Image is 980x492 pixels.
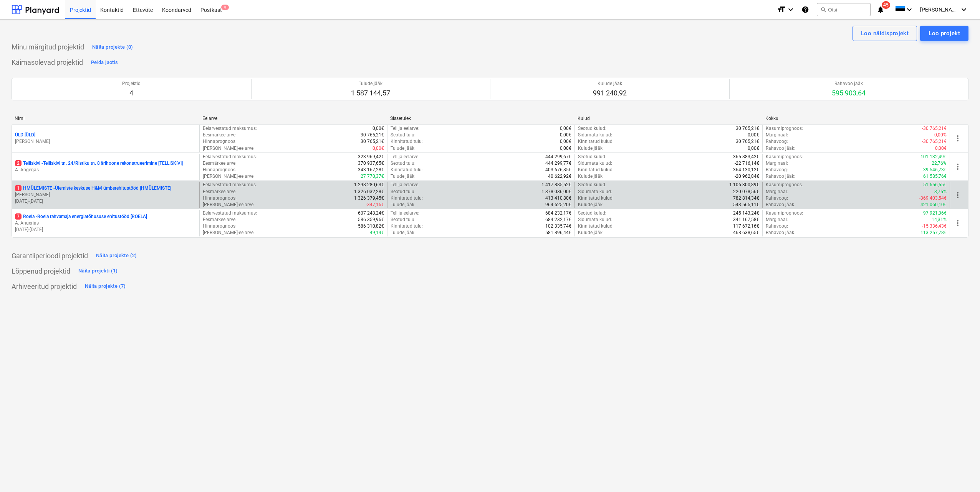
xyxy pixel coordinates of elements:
[94,250,139,262] button: Näita projekte (2)
[15,192,196,198] p: [PERSON_NAME]
[391,223,423,230] p: Kinnitatud tulu :
[15,167,196,173] p: A. Angerjas
[882,1,890,9] span: 45
[391,160,416,167] p: Seotud tulu :
[89,56,120,69] button: Peida jaotis
[221,5,229,10] span: 8
[578,230,604,236] p: Kulude jääk :
[733,154,759,160] p: 365 883,42€
[766,202,795,208] p: Rahavoo jääk :
[766,195,788,202] p: Rahavoog :
[391,138,423,145] p: Kinnitatud tulu :
[733,210,759,216] p: 245 143,24€
[203,132,237,138] p: Eesmärkeelarve :
[122,80,141,87] p: Projektid
[560,132,571,138] p: 0,00€
[766,145,795,152] p: Rahavoo jääk :
[15,160,183,167] p: Telliskivi - Telliskivi tn. 24/Ristiku tn. 8 ärihoone rekonstrueerimine [TELLISKIVI]
[578,210,606,216] p: Seotud kulud :
[15,220,196,226] p: A. Angerjas
[920,154,947,160] p: 101 132,49€
[358,223,384,230] p: 586 310,82€
[929,28,960,38] div: Loo projekt
[92,43,133,52] div: Näita projekte (0)
[932,216,947,223] p: 14,31%
[922,125,947,132] p: -30 765,21€
[15,198,196,205] p: [DATE] - [DATE]
[391,230,416,236] p: Tulude jääk :
[766,210,803,216] p: Kasumiprognoos :
[203,154,257,160] p: Eelarvestatud maksumus :
[920,7,958,13] span: [PERSON_NAME]
[203,125,257,132] p: Eelarvestatud maksumus :
[545,160,571,167] p: 444 299,77€
[861,28,909,38] div: Loo näidisprojekt
[578,160,612,167] p: Sidumata kulud :
[766,189,788,195] p: Marginaal :
[545,154,571,160] p: 444 299,67€
[541,189,571,195] p: 1 378 036,00€
[953,218,962,228] span: more_vert
[122,89,141,98] p: 4
[358,154,384,160] p: 323 969,42€
[578,202,604,208] p: Kulude jääk :
[545,210,571,216] p: 684 232,17€
[923,210,947,216] p: 97 921,36€
[923,173,947,180] p: 61 585,76€
[959,5,968,14] i: keyboard_arrow_down
[578,138,614,145] p: Kinnitatud kulud :
[923,182,947,188] p: 51 656,55€
[765,116,947,121] div: Kokku
[366,202,384,208] p: -347,16€
[593,80,627,87] p: Kulude jääk
[78,267,118,276] div: Näita projekti (1)
[578,145,604,152] p: Kulude jääk :
[361,138,384,145] p: 30 765,21€
[372,145,384,152] p: 0,00€
[358,167,384,173] p: 343 167,28€
[15,226,196,233] p: [DATE] - [DATE]
[358,210,384,216] p: 607 243,24€
[545,167,571,173] p: 403 676,85€
[923,167,947,173] p: 39 546,73€
[76,265,120,277] button: Näita projekti (1)
[91,58,118,67] div: Peida jaotis
[832,89,866,98] p: 595 903,64
[354,189,384,195] p: 1 326 032,28€
[203,173,255,180] p: [PERSON_NAME]-eelarve :
[766,160,788,167] p: Marginaal :
[545,216,571,223] p: 684 232,17€
[920,230,947,236] p: 113 257,78€
[391,167,423,173] p: Kinnitatud tulu :
[391,154,419,160] p: Tellija eelarve :
[817,3,871,16] button: Otsi
[953,190,962,200] span: more_vert
[560,125,571,132] p: 0,00€
[766,132,788,138] p: Marginaal :
[15,213,22,220] span: 7
[733,223,759,230] p: 117 672,16€
[922,223,947,230] p: -15 336,43€
[766,230,795,236] p: Rahavoo jääk :
[920,26,968,41] button: Loo projekt
[203,189,237,195] p: Eesmärkeelarve :
[541,182,571,188] p: 1 417 885,52€
[391,145,416,152] p: Tulude jääk :
[203,210,257,216] p: Eelarvestatud maksumus :
[766,125,803,132] p: Kasumiprognoos :
[905,5,914,14] i: keyboard_arrow_down
[786,5,795,14] i: keyboard_arrow_down
[560,138,571,145] p: 0,00€
[919,195,947,202] p: -369 403,54€
[203,202,255,208] p: [PERSON_NAME]-eelarve :
[361,173,384,180] p: 27 770,37€
[578,167,614,173] p: Kinnitatud kulud :
[203,138,237,145] p: Hinnaprognoos :
[85,282,126,291] div: Näita projekte (7)
[545,195,571,202] p: 413 410,80€
[90,41,135,53] button: Näita projekte (0)
[12,43,84,52] p: Minu märgitud projektid
[934,132,947,138] p: 0,00%
[391,210,419,216] p: Tellija eelarve :
[203,230,255,236] p: [PERSON_NAME]-eelarve :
